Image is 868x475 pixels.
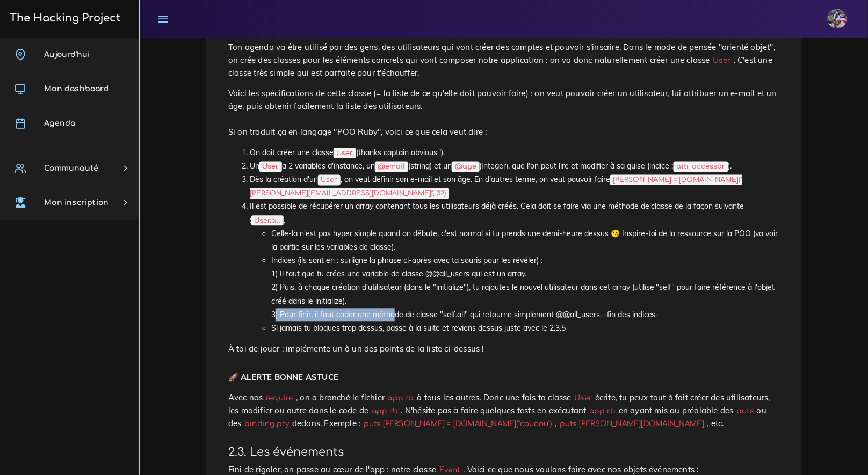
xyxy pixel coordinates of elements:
code: [PERSON_NAME] = [DOMAIN_NAME]("[PERSON_NAME][EMAIL_ADDRESS][DOMAIN_NAME]", 32) [250,175,742,199]
code: require [263,393,296,404]
code: User [259,162,282,172]
p: Avec nos , on a branché le fichier à tous les autres. Donc une fois ta classe écrite, tu peux tou... [228,392,779,430]
h3: The Hacking Project [6,12,120,24]
li: Celle-là n'est pas hyper simple quand on débute, c'est normal si tu prends une demi-heure dessus ... [271,228,779,254]
code: app.rb [587,406,619,417]
li: Il est possible de récupérer un array contenant tous les utilisateurs déjà créés. Cela doit se fa... [250,200,779,335]
p: Voici les spécifications de cette classe (= la liste de ce qu'elle doit pouvoir faire) : on veut ... [228,87,779,139]
code: User.all [251,216,284,226]
code: User [318,175,341,186]
code: puts [734,406,757,417]
span: Mon dashboard [44,85,109,93]
code: app.rb [368,406,401,417]
li: Si jamais tu bloques trop dessus, passe à la suite et reviens dessus juste avec le 2.3.5 [271,322,779,335]
code: @age [452,162,479,172]
li: Indices (ils sont en : surligne la phrase ci-après avec ta souris pour les révéler) : 1) Il faut ... [271,254,779,322]
p: Ton agenda va être utilisé par des gens, des utilisateurs qui vont créer des comptes et pouvoir s... [228,41,779,80]
code: binding.pry [242,419,292,430]
code: attr_accessor [674,162,728,172]
code: puts [PERSON_NAME][DOMAIN_NAME] [557,419,707,430]
code: User [710,55,734,67]
img: eg54bupqcshyolnhdacp.jpg [828,9,847,28]
span: Communauté [44,164,98,172]
h3: 2.3. Les événements [228,446,779,459]
strong: 🚀 ALERTE BONNE ASTUCE [228,372,338,383]
code: @email [375,162,408,172]
li: Dès la création d'un , on veut définir son e-mail et son âge. En d'autres terme, on veut pouvoir ... [250,173,779,200]
code: User [334,148,356,159]
p: À toi de jouer : implémente un à un des points de la liste ci-dessus ! [228,343,779,356]
code: User [572,393,595,404]
li: Un a 2 variables d'instance, un (string) et un (Integer), que l'on peut lire et modifier à sa gui... [250,160,779,173]
code: app.rb [385,393,417,404]
code: puts [PERSON_NAME] = [DOMAIN_NAME]("coucou") [360,419,555,430]
li: On doit créer une classe (thanks captain obvious !). [250,147,779,160]
span: Aujourd'hui [44,50,90,59]
span: Mon inscription [44,199,108,207]
span: Agenda [44,119,75,127]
